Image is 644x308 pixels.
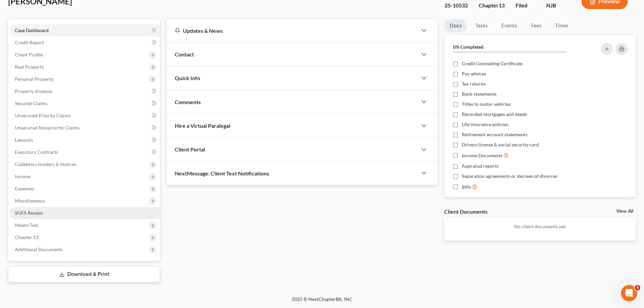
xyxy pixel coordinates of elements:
[15,222,38,228] span: Means Test
[15,137,33,143] span: Lawsuits
[9,146,160,158] a: Executory Contracts
[15,27,49,33] span: Case Dashboard
[15,161,76,167] span: Codebtors Insiders & Notices
[462,91,497,97] span: Bank statements
[15,64,44,70] span: Real Property
[462,152,502,159] span: Income Documents
[462,141,539,148] span: Drivers license & social security card
[462,111,527,118] span: Recorded mortgages and deeds
[15,125,79,131] span: Unsecured Nonpriority Claims
[175,99,201,105] span: Comments
[9,110,160,122] a: Unsecured Priority Claims
[15,246,63,252] span: Additional Documents
[8,266,160,282] a: Download & Print
[15,100,47,106] span: Secured Claims
[445,2,468,9] div: 25-10532
[9,85,160,97] a: Property Analysis
[499,2,505,8] span: 13
[635,285,640,290] span: 4
[462,121,508,128] span: Life insurance policies
[9,134,160,146] a: Lawsuits
[129,296,515,308] div: 2025 © NextChapterBK, INC
[15,76,53,82] span: Personal Property
[175,122,230,129] span: Hire a Virtual Paralegal
[175,75,200,81] span: Quick Info
[15,88,52,94] span: Property Analysis
[175,27,409,34] div: Updates & News
[15,149,58,155] span: Executory Contracts
[444,208,487,215] div: Client Documents
[15,113,71,118] span: Unsecured Priority Claims
[479,2,505,9] div: Chapter
[15,52,43,57] span: Client Profile
[450,223,630,230] p: No client documents yet.
[15,210,43,216] span: SOFA Review
[462,101,511,108] span: Titles to motor vehicles
[15,40,44,45] span: Credit Report
[9,37,160,49] a: Credit Report
[516,2,535,9] div: Filed
[462,173,557,180] span: Separation agreements or decrees of divorces
[462,80,485,87] span: Tax returns
[9,24,160,37] a: Case Dashboard
[462,163,499,169] span: Appraisal reports
[175,146,205,152] span: Client Portal
[444,19,467,32] a: Docs
[9,122,160,134] a: Unsecured Nonpriority Claims
[15,186,34,191] span: Expenses
[15,234,39,240] span: Chapter 13
[550,19,574,32] a: Timer
[616,209,633,214] a: View All
[496,19,523,32] a: Events
[9,97,160,110] a: Secured Claims
[621,285,637,301] iframe: Intercom live chat
[462,131,527,138] span: Retirement account statements
[470,19,493,32] a: Tasks
[9,207,160,219] a: SOFA Review
[15,173,30,179] span: Income
[453,44,483,50] strong: 0% Completed
[462,184,471,190] span: Bills
[175,51,194,57] span: Contact
[15,198,45,204] span: Miscellaneous
[546,2,571,9] div: NJB
[175,170,269,176] span: NextMessage: Client Text Notifications
[525,19,547,32] a: Fees
[462,60,522,67] span: Credit Counseling Certificate
[462,70,486,77] span: Pay advices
